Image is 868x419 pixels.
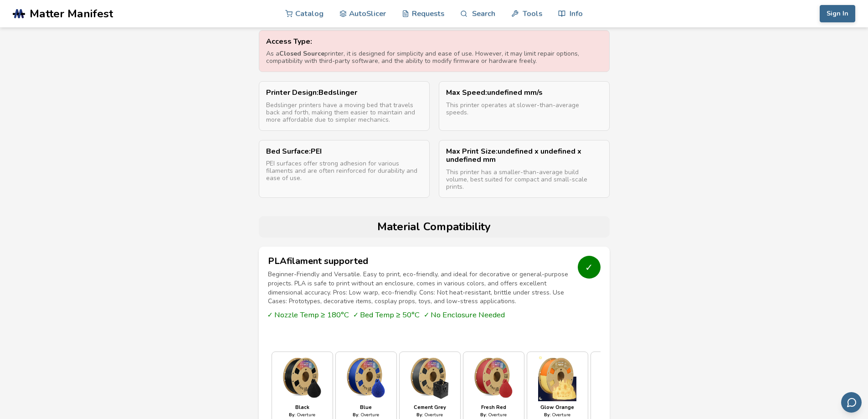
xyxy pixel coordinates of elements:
p: Max Speed : undefined mm/s [446,88,602,97]
p: Printer Design : Bedslinger [266,88,422,97]
img: PLA - Cement Grey [403,356,457,401]
div: ✓ [578,256,601,279]
button: Sign In [820,5,855,22]
p: As a printer, it is designed for simplicity and ease of use. However, it may limit repair options... [266,50,602,65]
img: PLA - Blue [339,356,393,401]
span: ✓ No Enclosure Needed [424,310,505,319]
strong: By: [353,412,360,418]
span: Matter Manifest [30,7,113,20]
img: PLA - Glow Orange [531,356,584,401]
div: Overture [416,412,443,417]
p: This printer operates at slower-than-average speeds. [446,102,602,116]
p: Access Type: [266,37,602,46]
p: Bedslinger printers have a moving bed that travels back and forth, making them easier to maintain... [266,102,422,124]
p: PEI surfaces offer strong adhesion for various filaments and are often reinforced for durability ... [266,160,422,182]
strong: By: [416,412,423,418]
strong: By: [289,412,296,418]
p: Beginner-Friendly and Versatile. Easy to print, eco-friendly, and ideal for decorative or general... [268,270,571,305]
div: Blue [360,405,372,411]
div: Glow Orange [540,405,574,411]
strong: Closed Source [279,49,324,58]
div: Overture [353,412,379,417]
span: ✓ Nozzle Temp ≥ 180°C [268,310,349,319]
div: Overture [289,412,315,417]
button: Send feedback via email [841,392,862,413]
p: This printer has a smaller-than-average build volume, best suited for compact and small-scale pri... [446,169,602,191]
h2: Material Compatibility [263,221,605,233]
h3: PLA filament supported [268,256,571,266]
div: Cement Grey [414,405,446,411]
strong: By: [480,412,487,418]
span: ✓ Bed Temp ≥ 50°C [354,310,420,319]
div: Overture [480,412,507,417]
strong: By: [544,412,551,418]
img: PLA - Glow Yellow [595,356,648,401]
p: Max Print Size : undefined x undefined x undefined mm [446,147,602,164]
div: Black [295,405,309,411]
div: Overture [544,412,570,417]
img: PLA - Fresh Red [467,356,520,401]
img: PLA - Black [276,356,329,401]
p: Bed Surface : PEI [266,147,422,155]
div: Fresh Red [481,405,506,411]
